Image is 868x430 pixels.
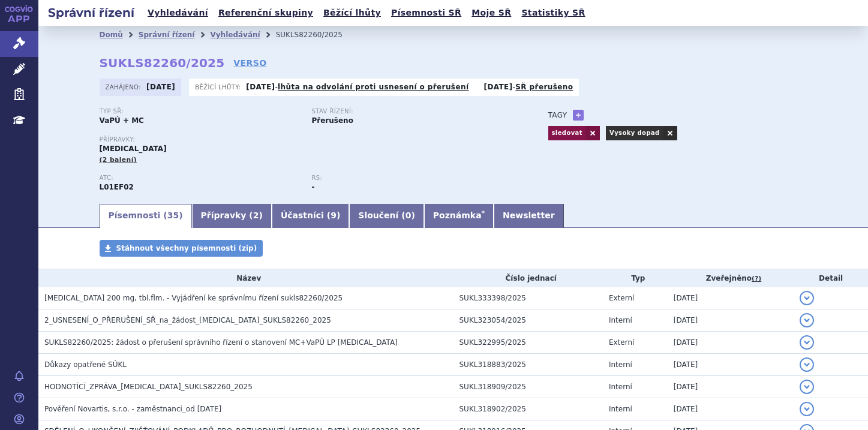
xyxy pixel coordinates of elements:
td: [DATE] [668,309,794,332]
a: Poznámka* [424,204,494,228]
span: Interní [609,360,632,369]
a: Stáhnout všechny písemnosti (zip) [100,240,263,257]
th: Zveřejněno [668,269,794,287]
p: - [246,82,468,92]
a: Vyhledávání [210,31,260,39]
span: Pověření Novartis, s.r.o. - zaměstnanci_od 12.3.2025 [44,405,221,413]
a: Moje SŘ [468,5,515,21]
a: VERSO [233,57,266,69]
p: - [484,82,573,92]
strong: RIBOCIKLIB [100,183,134,191]
h3: Tagy [548,108,567,122]
strong: [DATE] [484,83,513,91]
span: 35 [167,211,179,220]
a: Přípravky (2) [192,204,272,228]
td: [DATE] [668,287,794,309]
span: Stáhnout všechny písemnosti (zip) [116,244,257,252]
span: SUKLS82260/2025: žádost o přerušení správního řízení o stanovení MC+VaPÚ LP Kisqali [44,338,398,347]
a: sledovat [548,126,585,140]
span: Interní [609,383,632,391]
a: Správní řízení [139,31,195,39]
span: [MEDICAL_DATA] [100,145,167,153]
td: SUKL318902/2025 [453,398,603,420]
span: KISQALI 200 mg, tbl.flm. - Vyjádření ke správnímu řízení sukls82260/2025 [44,294,343,302]
strong: - [312,183,315,191]
strong: Přerušeno [312,116,353,125]
h2: Správní řízení [38,4,144,21]
td: SUKL322995/2025 [453,332,603,354]
a: + [573,110,584,121]
a: Statistiky SŘ [518,5,588,21]
p: ATC: [100,175,300,182]
button: detail [800,380,814,394]
li: SUKLS82260/2025 [276,26,358,44]
p: Stav řízení: [312,108,512,115]
span: Interní [609,316,632,324]
a: Vysoky dopad [606,126,663,140]
td: SUKL333398/2025 [453,287,603,309]
a: Písemnosti (35) [100,204,192,228]
span: HODNOTÍCÍ_ZPRÁVA_KISQALI_SUKLS82260_2025 [44,383,253,391]
strong: VaPÚ + MC [100,116,144,125]
th: Číslo jednací [453,269,603,287]
span: Externí [609,338,634,347]
span: Zahájeno: [106,82,143,92]
span: Důkazy opatřené SÚKL [44,360,127,369]
td: [DATE] [668,376,794,398]
span: 2 [253,211,259,220]
span: Běžící lhůty: [195,82,243,92]
abbr: (?) [752,275,761,283]
button: detail [800,291,814,305]
p: Přípravky: [100,136,524,143]
a: Účastníci (9) [272,204,349,228]
span: Externí [609,294,634,302]
a: SŘ přerušeno [515,83,573,91]
strong: [DATE] [146,83,175,91]
a: Newsletter [494,204,564,228]
p: Typ SŘ: [100,108,300,115]
a: Vyhledávání [144,5,212,21]
th: Název [38,269,453,287]
span: Interní [609,405,632,413]
button: detail [800,402,814,416]
a: Domů [100,31,123,39]
a: Sloučení (0) [349,204,424,228]
td: [DATE] [668,332,794,354]
th: Detail [794,269,868,287]
a: Běžící lhůty [320,5,385,21]
td: SUKL323054/2025 [453,309,603,332]
td: [DATE] [668,354,794,376]
p: RS: [312,175,512,182]
span: 2_USNESENÍ_O_PŘERUŠENÍ_SŘ_na_žádost_KISQALI_SUKLS82260_2025 [44,316,331,324]
td: SUKL318909/2025 [453,376,603,398]
a: Písemnosti SŘ [388,5,465,21]
button: detail [800,357,814,372]
span: 9 [331,211,337,220]
span: (2 balení) [100,156,137,164]
button: detail [800,335,814,350]
a: lhůta na odvolání proti usnesení o přerušení [278,83,468,91]
button: detail [800,313,814,327]
span: 0 [406,211,412,220]
th: Typ [603,269,668,287]
td: SUKL318883/2025 [453,354,603,376]
strong: SUKLS82260/2025 [100,56,225,70]
a: Referenční skupiny [215,5,317,21]
td: [DATE] [668,398,794,420]
strong: [DATE] [246,83,275,91]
